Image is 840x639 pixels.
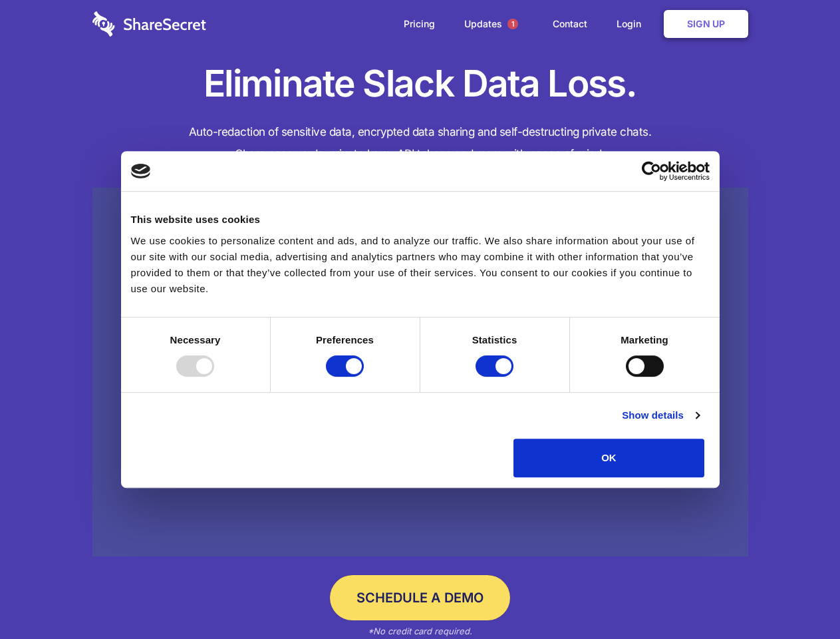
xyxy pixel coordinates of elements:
a: Sign Up [664,10,748,38]
a: Show details [622,407,699,423]
strong: Marketing [621,334,668,345]
a: Wistia video thumbnail [92,188,748,557]
a: Pricing [390,3,448,45]
em: *No credit card required. [368,626,472,636]
img: logo-wordmark-white-trans-d4663122ce5f474addd5e946df7df03e33cb6a1c49d2221995e7729f52c070b2.svg [92,11,206,37]
div: We use cookies to personalize content and ads, and to analyze our traffic. We also share informat... [131,233,710,297]
strong: Necessary [170,334,221,345]
a: Usercentrics Cookiebot - opens in a new window [593,161,710,181]
h1: Eliminate Slack Data Loss. [92,60,748,108]
a: Login [603,3,661,45]
a: Contact [539,3,601,45]
div: This website uses cookies [131,212,710,228]
a: Schedule a Demo [330,575,510,620]
button: OK [513,439,704,477]
strong: Preferences [316,334,374,345]
span: 1 [507,19,518,29]
h4: Auto-redaction of sensitive data, encrypted data sharing and self-destructing private chats. Shar... [92,121,748,165]
img: logo [131,164,151,178]
strong: Statistics [472,334,517,345]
